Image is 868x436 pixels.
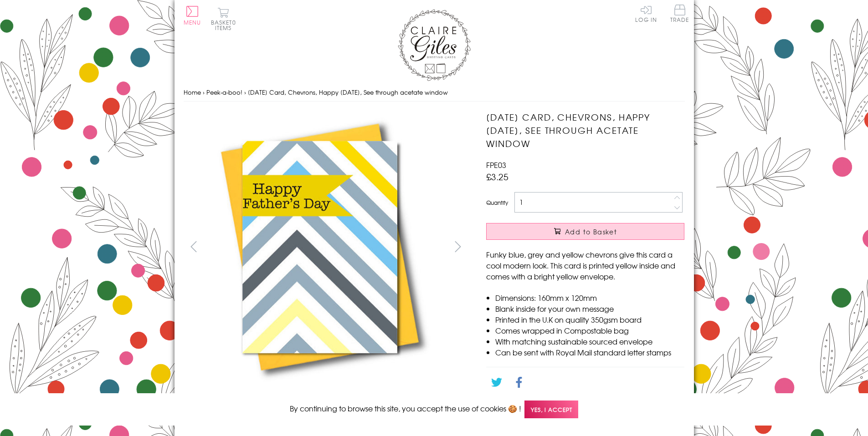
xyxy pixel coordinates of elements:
[495,325,684,336] li: Comes wrapped in Compostable bag
[184,6,201,25] button: Menu
[486,159,506,170] span: FPE03
[495,292,684,303] li: Dimensions: 160mm x 120mm
[211,7,236,30] button: Basket0 items
[486,223,684,240] button: Add to Basket
[468,111,741,384] img: Father's Day Card, Chevrons, Happy Father's Day, See through acetate window
[206,88,242,96] a: Peek-a-boo!
[486,170,508,183] span: £3.25
[670,5,689,22] span: Trade
[184,18,201,26] span: Menu
[215,18,236,32] span: 0 items
[495,336,684,347] li: With matching sustainable sourced envelope
[184,236,204,257] button: prev
[495,303,684,314] li: Blank inside for your own message
[447,236,468,257] button: next
[486,111,684,150] h1: [DATE] Card, Chevrons, Happy [DATE], See through acetate window
[486,249,684,282] p: Funky blue, grey and yellow chevrons give this card a cool modern look. This card is printed yell...
[184,83,685,102] nav: breadcrumbs
[565,227,617,236] span: Add to Basket
[495,347,684,358] li: Can be sent with Royal Mail standard letter stamps
[244,88,246,96] span: ›
[495,314,684,325] li: Printed in the U.K on quality 350gsm board
[635,5,657,22] a: Log In
[486,198,508,207] label: Quantity
[670,5,689,24] a: Trade
[203,88,205,96] span: ›
[398,9,471,81] img: Claire Giles Greetings Cards
[183,111,457,384] img: Father's Day Card, Chevrons, Happy Father's Day, See through acetate window
[524,401,578,418] span: Yes, I accept
[184,88,201,96] a: Home
[248,88,448,96] span: [DATE] Card, Chevrons, Happy [DATE], See through acetate window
